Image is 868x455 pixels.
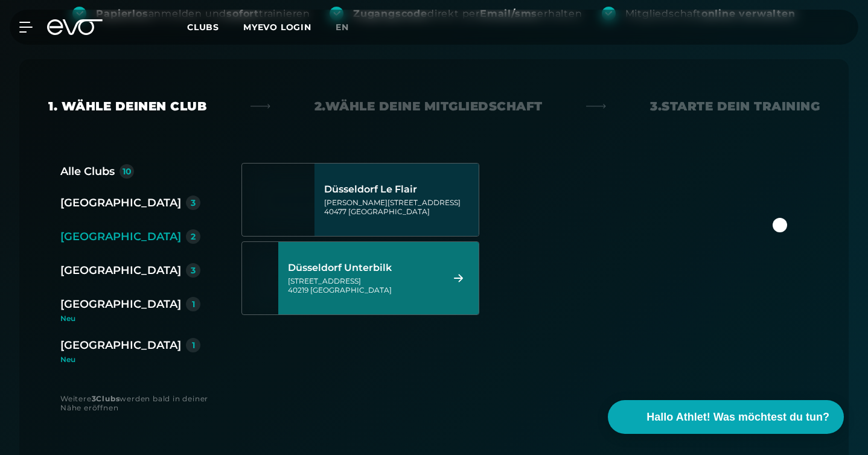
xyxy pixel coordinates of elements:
div: [GEOGRAPHIC_DATA] [60,337,181,354]
div: Neu [60,356,200,363]
div: 3 [191,199,196,207]
div: Düsseldorf Unterbilk [288,262,439,274]
div: 1. Wähle deinen Club [48,98,206,115]
div: [GEOGRAPHIC_DATA] [60,296,181,313]
div: [GEOGRAPHIC_DATA] [60,194,181,211]
div: 3 [191,266,196,275]
div: Düsseldorf Le Flair [324,183,475,196]
div: [PERSON_NAME][STREET_ADDRESS] 40477 [GEOGRAPHIC_DATA] [324,198,475,216]
div: 1 [192,300,195,308]
div: 2 [191,232,196,241]
div: 2. Wähle deine Mitgliedschaft [314,98,543,115]
strong: Clubs [96,394,120,403]
span: Clubs [187,22,219,33]
div: [STREET_ADDRESS] 40219 [GEOGRAPHIC_DATA] [288,276,439,294]
a: en [336,21,363,34]
strong: 3 [92,394,97,403]
div: Weitere werden bald in deiner Nähe eröffnen [60,394,217,412]
a: Clubs [187,21,243,33]
button: Hallo Athlet! Was möchtest du tun? [608,400,844,434]
div: 1 [192,341,195,349]
a: MYEVO LOGIN [243,22,311,33]
span: en [336,22,349,33]
div: [GEOGRAPHIC_DATA] [60,262,181,279]
span: Hallo Athlet! Was möchtest du tun? [646,409,829,425]
div: [GEOGRAPHIC_DATA] [60,228,181,245]
div: 10 [123,167,132,176]
div: 3. Starte dein Training [650,98,820,115]
div: Alle Clubs [60,163,115,180]
div: Neu [60,315,210,322]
